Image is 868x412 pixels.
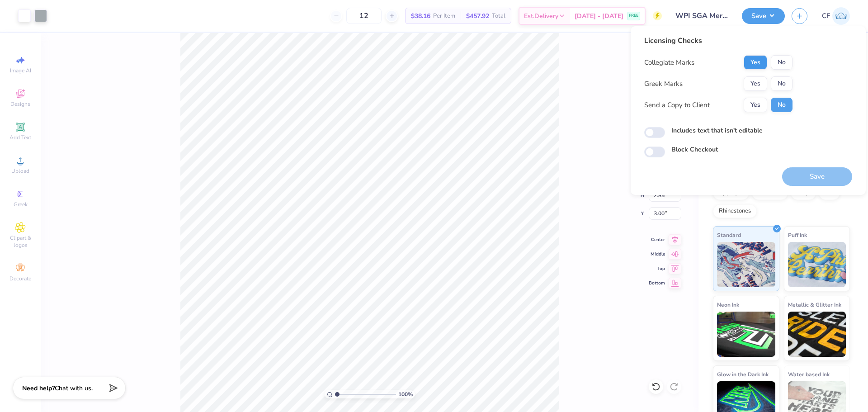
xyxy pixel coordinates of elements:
[822,11,830,21] span: CF
[671,126,763,135] label: Includes text that isn't editable
[717,369,769,379] span: Glow in the Dark Ink
[10,100,30,108] span: Designs
[832,7,850,25] img: Cholo Fernandez
[788,300,841,309] span: Metallic & Glitter Ink
[433,11,455,21] span: Per Item
[649,251,665,257] span: Middle
[398,390,413,398] span: 100 %
[55,384,93,393] span: Chat with us.
[9,134,31,141] span: Add Text
[788,230,807,240] span: Puff Ink
[788,312,846,357] img: Metallic & Glitter Ink
[649,280,665,286] span: Bottom
[649,237,665,243] span: Center
[744,55,767,70] button: Yes
[575,11,623,21] span: [DATE] - [DATE]
[524,11,558,21] span: Est. Delivery
[771,98,793,112] button: No
[466,11,489,21] span: $457.92
[788,242,846,287] img: Puff Ink
[14,201,28,208] span: Greek
[717,242,775,287] img: Standard
[5,234,36,249] span: Clipart & logos
[492,11,505,21] span: Total
[822,7,850,25] a: CF
[771,55,793,70] button: No
[717,230,741,240] span: Standard
[411,11,430,21] span: $38.16
[11,167,29,175] span: Upload
[742,8,785,24] button: Save
[788,369,830,379] span: Water based Ink
[10,67,31,74] span: Image AI
[22,384,55,393] strong: Need help?
[669,7,735,25] input: Untitled Design
[644,57,694,68] div: Collegiate Marks
[771,76,793,91] button: No
[629,13,638,19] span: FREE
[644,35,793,46] div: Licensing Checks
[346,8,382,24] input: – –
[744,98,767,112] button: Yes
[649,265,665,272] span: Top
[717,300,739,309] span: Neon Ink
[717,312,775,357] img: Neon Ink
[671,145,718,154] label: Block Checkout
[713,204,757,218] div: Rhinestones
[644,100,710,110] div: Send a Copy to Client
[9,275,31,282] span: Decorate
[744,76,767,91] button: Yes
[644,79,683,89] div: Greek Marks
